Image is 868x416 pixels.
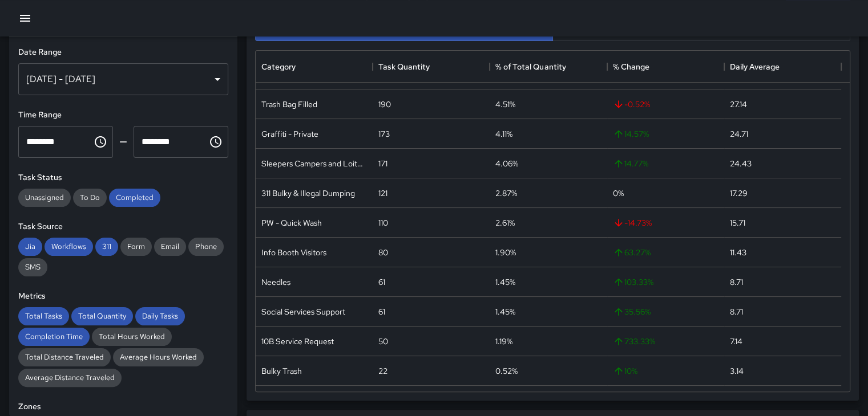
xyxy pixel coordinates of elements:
[495,365,518,377] div: 0.52%
[613,217,652,229] span: -14.73 %
[109,193,160,202] span: Completed
[261,365,302,377] div: Bulky Trash
[71,311,133,321] span: Total Quantity
[495,51,566,83] div: % of Total Quantity
[18,262,47,272] span: SMS
[261,158,367,169] div: Sleepers Campers and Loiterers
[495,336,512,347] div: 1.19%
[495,217,515,229] div: 2.61%
[18,401,228,413] h6: Zones
[613,306,651,317] span: 35.56 %
[490,51,607,83] div: % of Total Quantity
[378,306,385,317] div: 61
[613,247,651,258] span: 63.27 %
[18,189,71,207] div: Unassigned
[730,128,748,140] div: 24.71
[378,128,390,140] div: 173
[378,276,385,288] div: 61
[18,332,90,341] span: Completion Time
[373,51,490,83] div: Task Quantity
[89,130,112,153] button: Choose time, selected time is 12:00 AM
[73,193,107,202] span: To Do
[109,189,160,207] div: Completed
[18,328,90,346] div: Completion Time
[18,348,111,366] div: Total Distance Traveled
[18,258,47,276] div: SMS
[18,290,228,303] h6: Metrics
[613,99,650,110] span: -0.52 %
[18,311,69,321] span: Total Tasks
[730,276,743,288] div: 8.71
[378,247,388,258] div: 80
[261,247,326,258] div: Info Booth Visitors
[730,336,742,347] div: 7.14
[154,238,186,256] div: Email
[154,242,186,251] span: Email
[613,276,653,288] span: 103.33 %
[73,189,107,207] div: To Do
[113,348,204,366] div: Average Hours Worked
[261,276,290,288] div: Needles
[18,352,111,362] span: Total Distance Traveled
[378,217,388,229] div: 110
[261,187,355,199] div: 311 Bulky & Illegal Dumping
[261,51,296,83] div: Category
[613,336,655,347] span: 733.33 %
[730,51,780,83] div: Daily Average
[18,221,228,233] h6: Task Source
[730,158,752,169] div: 24.43
[495,99,515,110] div: 4.51%
[378,187,387,199] div: 121
[724,51,841,83] div: Daily Average
[45,238,93,256] div: Workflows
[378,99,391,110] div: 190
[730,365,744,377] div: 3.14
[261,128,318,140] div: Graffiti - Private
[18,193,71,202] span: Unassigned
[95,242,118,251] span: 311
[135,307,185,325] div: Daily Tasks
[261,306,345,317] div: Social Services Support
[18,238,42,256] div: Jia
[495,158,518,169] div: 4.06%
[71,307,133,325] div: Total Quantity
[204,130,227,153] button: Choose time, selected time is 11:59 PM
[495,187,517,199] div: 2.87%
[495,276,515,288] div: 1.45%
[495,247,516,258] div: 1.90%
[256,51,373,83] div: Category
[120,242,152,251] span: Form
[18,109,228,121] h6: Time Range
[18,307,69,325] div: Total Tasks
[495,128,512,140] div: 4.11%
[18,172,228,184] h6: Task Status
[730,99,747,110] div: 27.14
[18,373,122,382] span: Average Distance Traveled
[730,306,743,317] div: 8.71
[92,328,172,346] div: Total Hours Worked
[261,99,317,110] div: Trash Bag Filled
[607,51,724,83] div: % Change
[261,336,334,347] div: 10B Service Request
[613,51,649,83] div: % Change
[261,217,322,229] div: PW - Quick Wash
[613,365,637,377] span: 10 %
[378,365,387,377] div: 22
[378,51,430,83] div: Task Quantity
[188,242,224,251] span: Phone
[730,217,745,229] div: 15.71
[378,336,388,347] div: 50
[45,242,93,251] span: Workflows
[188,238,224,256] div: Phone
[495,306,515,317] div: 1.45%
[613,187,624,199] span: 0 %
[18,63,228,95] div: [DATE] - [DATE]
[613,158,648,169] span: 14.77 %
[18,369,122,387] div: Average Distance Traveled
[95,238,118,256] div: 311
[92,332,172,341] span: Total Hours Worked
[120,238,152,256] div: Form
[18,46,228,59] h6: Date Range
[730,187,748,199] div: 17.29
[613,128,649,140] span: 14.57 %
